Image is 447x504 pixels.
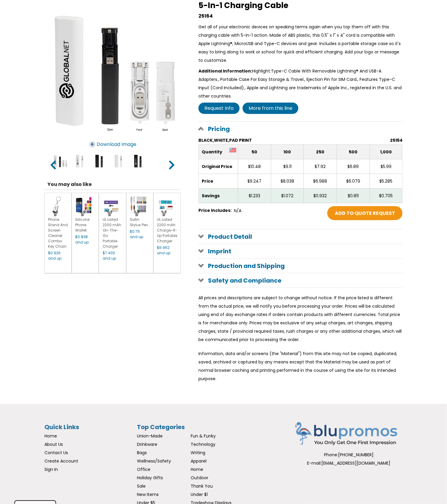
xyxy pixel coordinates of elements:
[271,174,303,189] td: $8.038
[48,196,66,214] img: Phone Stand And Screen Cleaner Combo Key Chain
[103,250,115,255] span: $7.403
[198,259,403,273] a: Production and Shipping
[390,136,403,144] div: Product Number
[44,458,78,464] span: Create Account
[44,179,181,189] h5: You may also like
[137,483,146,489] a: Sale
[304,145,337,159] th: 250
[324,452,338,458] span: Phone:
[370,145,402,159] th: 1,000
[370,189,402,203] td: $0.705
[198,137,252,143] span: BLACK,WHITE,PAD PRINT
[137,492,159,498] a: New Items
[157,217,177,243] a: UL Listed 2200 mAh Charge-It-Up Portable Charger
[238,159,271,174] td: $10.48
[191,433,216,439] a: Fun & Funky
[137,450,147,456] span: Bags
[137,458,171,464] a: Wellness/Safety
[137,467,150,473] a: Office
[132,209,141,217] div: Create Virtual Sample
[191,475,208,481] span: Outdoor
[111,154,126,169] input: 5-In-1 Charging Cable
[243,103,298,114] a: More from this line
[198,67,403,100] div: Highlight:Type-C Cable With Removable Lightning® And USB-A Adapters., Portable Case For Easy Stor...
[199,189,238,203] td: Savings
[157,196,175,214] img: UL Listed 2200 mAh Charge-It-Up Portable Charger
[198,244,403,258] a: Imprint
[304,159,337,174] td: $7.92
[191,483,213,489] a: Thank You
[322,460,391,466] a: [EMAIL_ADDRESS][DOMAIN_NAME]
[198,12,403,20] div: 25164
[44,442,63,448] a: About Us
[130,217,150,228] div: Satin Stylus Pen
[75,217,96,233] div: Silicone Phone Wallet
[307,460,322,466] span: E-mail:
[198,294,403,344] div: All prices and descriptions are subject to change without notice. If the price listed is differen...
[75,234,88,239] span: $0.838
[44,450,68,456] span: Contact Us
[198,229,403,244] a: Product Detail
[75,217,90,233] a: Silicone Phone Wallet
[337,159,370,174] td: $6.89
[271,189,303,203] td: $1.072
[238,189,271,203] td: $1.233
[130,229,140,234] span: $0.75
[295,422,403,446] img: Blupromos LLC's Logo
[191,450,205,456] span: Writing
[75,196,93,214] img: Silicone Phone Wallet
[191,458,206,464] span: Apparel
[191,467,203,473] a: Home
[157,245,169,250] span: $6.962
[191,442,215,448] a: Technology
[338,452,374,458] span: [PHONE_NUMBER]
[199,159,238,174] td: Original Price
[103,256,116,261] span: and up
[337,145,370,159] th: 500
[72,154,87,169] input: 5-In-1 Charging Cable
[44,422,134,432] h3: Quick Links
[44,467,58,473] a: Sign In
[137,442,157,448] a: Drinkware
[48,256,61,261] span: and up
[130,217,148,227] a: Satin Stylus Pen
[137,422,244,432] h3: Top Categories
[370,174,402,189] td: $5.285
[51,209,60,217] div: Create Virtual Sample
[130,154,145,169] input: 5-In-1 Charging Cable
[304,174,337,189] td: $6.988
[271,145,303,159] th: 100
[198,273,403,288] a: Safety and Compliance
[198,350,403,383] div: Information, data and/or screens (the "Material") from this site may not be copied, duplicated, s...
[53,154,68,169] input: 5-In-1 Charging Cable
[102,196,120,214] img: UL Listed 2200 mAh On-The-Go Portable Charger
[137,475,163,481] a: Holiday Gifts
[48,217,69,249] div: Phone Stand And Screen Cleaner Combo Key Chain
[198,68,252,74] strong: Additional Information
[105,209,114,217] div: Create Virtual Sample
[44,1,181,137] img: 5-In-1 Charging Cable
[191,492,208,498] a: Under $1
[198,122,403,136] a: Pricing
[198,207,233,213] span: Price Includes:
[271,159,303,174] td: $9.11
[157,217,178,244] div: UL Listed 2200 mAh Charge-It-Up Portable Charger
[370,159,402,174] td: $5.99
[103,217,123,249] div: UL Listed 2200 mAh On-The-Go Portable Charger
[238,174,271,189] td: $9.247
